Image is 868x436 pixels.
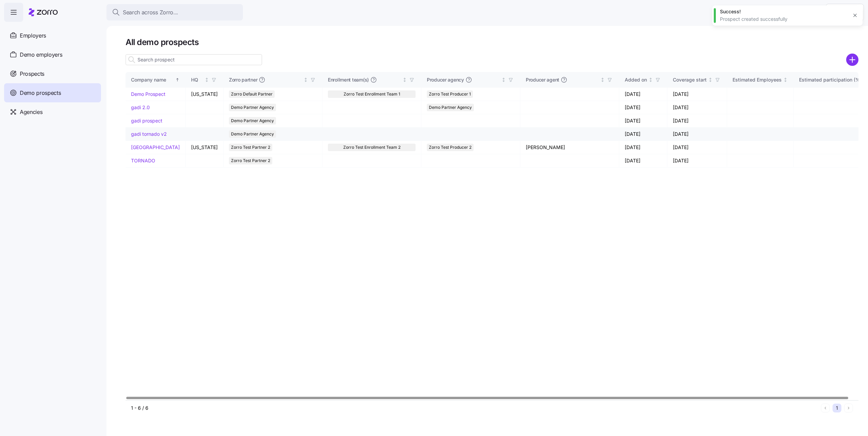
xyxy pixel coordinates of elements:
span: Producer agency [427,76,464,83]
a: Agencies [4,102,101,121]
span: Demo Partner Agency [231,117,274,125]
th: Company nameSorted ascending [126,72,186,88]
div: Not sorted [204,77,209,82]
td: [DATE] [667,154,727,168]
div: Not sorted [708,77,713,82]
td: [DATE] [667,128,727,141]
input: Search prospect [126,54,262,65]
span: Zorro Test Enrollment Team 1 [344,90,400,98]
th: HQNot sorted [186,72,223,88]
span: Zorro partner [229,76,257,83]
a: [GEOGRAPHIC_DATA] [131,144,180,150]
div: Estimated Employees [733,76,782,84]
span: Prospects [20,70,44,78]
div: Sorted ascending [175,77,180,82]
td: [DATE] [667,141,727,154]
div: Not sorted [501,77,506,82]
div: Coverage start [673,76,707,84]
td: [DATE] [619,88,667,101]
th: Producer agencyNot sorted [421,72,520,88]
div: Not sorted [648,77,653,82]
th: Estimated EmployeesNot sorted [727,72,794,88]
td: [DATE] [667,88,727,101]
td: [DATE] [667,101,727,114]
span: Employers [20,31,46,40]
a: gadi prospect [131,118,162,123]
span: Enrollment team(s) [328,76,369,83]
button: 1 [833,404,841,412]
th: Added onNot sorted [619,72,667,88]
span: Demo Partner Agency [231,104,274,111]
td: [DATE] [619,141,667,154]
td: [US_STATE] [186,141,223,154]
th: Enrollment team(s)Not sorted [322,72,421,88]
td: [DATE] [619,114,667,128]
th: Producer agentNot sorted [520,72,619,88]
a: Demo prospects [4,83,101,102]
span: Demo employers [20,50,62,59]
div: Not sorted [303,77,308,82]
a: TORNADO [131,158,155,163]
div: Not sorted [783,77,788,82]
th: Coverage startNot sorted [667,72,727,88]
span: Demo Partner Agency [429,104,472,111]
a: Prospects [4,64,101,83]
span: Demo prospects [20,89,61,97]
span: Demo Partner Agency [231,130,274,138]
button: Next page [844,404,853,412]
span: Search across Zorro... [123,8,178,17]
td: [DATE] [667,114,727,128]
div: Not sorted [600,77,605,82]
td: [DATE] [619,101,667,114]
div: Success! [720,8,848,15]
div: Added on [625,76,647,84]
a: Demo Prospect [131,91,165,97]
span: Producer agent [526,76,559,83]
span: Zorro Test Producer 2 [429,144,472,151]
span: Zorro Test Producer 1 [429,90,471,98]
td: [US_STATE] [186,88,223,101]
a: gadi tornado v2 [131,131,167,137]
div: Prospect created successfully [720,16,848,23]
span: Zorro Test Enrollment Team 2 [343,144,401,151]
h1: All demo prospects [126,37,858,47]
div: Not sorted [402,77,407,82]
a: Demo employers [4,45,101,64]
div: Company name [131,76,174,84]
button: Previous page [821,404,830,412]
a: gadi 2.0 [131,104,150,110]
div: HQ [191,76,203,84]
button: Search across Zorro... [106,4,243,20]
svg: add icon [846,54,858,66]
span: Zorro Test Partner 2 [231,157,270,164]
td: [DATE] [619,128,667,141]
span: Zorro Test Partner 2 [231,144,270,151]
a: Employers [4,26,101,45]
div: Estimated participation (%) [799,76,862,84]
td: [PERSON_NAME] [520,141,619,154]
div: 1 - 6 / 6 [131,405,818,411]
th: Zorro partnerNot sorted [223,72,322,88]
td: [DATE] [619,154,667,168]
span: Zorro Default Partner [231,90,273,98]
span: Agencies [20,108,42,116]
